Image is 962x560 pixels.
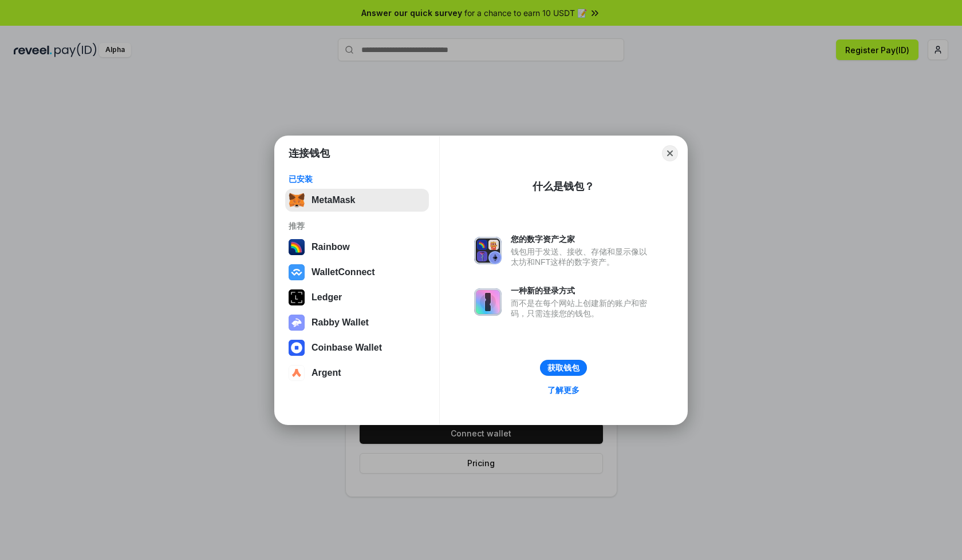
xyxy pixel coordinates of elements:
[312,195,355,205] div: MetaMask
[289,264,305,280] img: svg+xml,%3Csvg%20width%3D%2228%22%20height%3D%2228%22%20viewBox%3D%220%200%2028%2028%22%20fill%3D...
[289,174,425,184] div: 已安装
[285,236,429,259] button: Rainbow
[511,247,653,267] div: 钱包用于发送、接收、存储和显示像以太坊和NFT这样的数字资产。
[285,261,429,284] button: WalletConnect
[541,383,586,398] a: 了解更多
[547,385,579,395] div: 了解更多
[285,311,429,334] button: Rabby Wallet
[662,145,678,161] button: Close
[312,317,369,328] div: Rabby Wallet
[540,360,587,376] button: 获取钱包
[312,267,375,277] div: WalletConnect
[289,340,305,356] img: svg+xml,%3Csvg%20width%3D%2228%22%20height%3D%2228%22%20viewBox%3D%220%200%2028%2028%22%20fill%3D...
[312,292,342,303] div: Ledger
[285,336,429,359] button: Coinbase Wallet
[474,288,502,316] img: svg+xml,%3Csvg%20xmlns%3D%22http%3A%2F%2Fwww.w3.org%2F2000%2Fsvg%22%20fill%3D%22none%22%20viewBox...
[285,362,429,384] button: Argent
[533,180,594,193] div: 什么是钱包？
[474,237,502,264] img: svg+xml,%3Csvg%20xmlns%3D%22http%3A%2F%2Fwww.w3.org%2F2000%2Fsvg%22%20fill%3D%22none%22%20viewBox...
[511,285,653,296] div: 一种新的登录方式
[285,286,429,309] button: Ledger
[312,343,382,353] div: Coinbase Wallet
[289,289,305,305] img: svg+xml,%3Csvg%20xmlns%3D%22http%3A%2F%2Fwww.w3.org%2F2000%2Fsvg%22%20width%3D%2228%22%20height%3...
[289,146,330,160] h1: 连接钱包
[285,189,429,212] button: MetaMask
[312,368,341,378] div: Argent
[511,298,653,319] div: 而不是在每个网站上创建新的账户和密码，只需连接您的钱包。
[289,365,305,381] img: svg+xml,%3Csvg%20width%3D%2228%22%20height%3D%2228%22%20viewBox%3D%220%200%2028%2028%22%20fill%3D...
[289,315,305,331] img: svg+xml,%3Csvg%20xmlns%3D%22http%3A%2F%2Fwww.w3.org%2F2000%2Fsvg%22%20fill%3D%22none%22%20viewBox...
[289,192,305,208] img: svg+xml,%3Csvg%20fill%3D%22none%22%20height%3D%2233%22%20viewBox%3D%220%200%2035%2033%22%20width%...
[312,242,350,252] div: Rainbow
[511,234,653,244] div: 您的数字资产之家
[289,221,425,231] div: 推荐
[547,363,579,373] div: 获取钱包
[289,239,305,255] img: svg+xml,%3Csvg%20width%3D%22120%22%20height%3D%22120%22%20viewBox%3D%220%200%20120%20120%22%20fil...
